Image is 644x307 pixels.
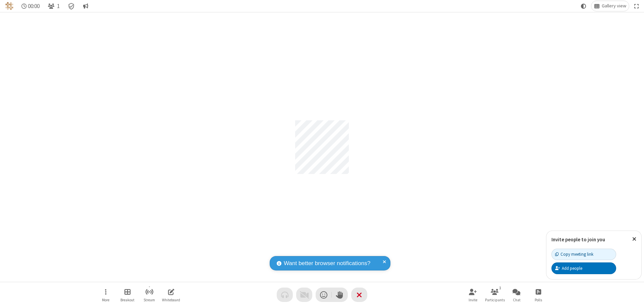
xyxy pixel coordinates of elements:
[551,262,616,274] button: Add people
[463,285,483,304] button: Invite participants (⌘+Shift+I)
[632,1,642,11] button: Fullscreen
[144,298,155,302] span: Stream
[485,285,505,304] button: Open participant list
[332,288,348,302] button: Raise hand
[591,1,629,11] button: Change layout
[80,1,91,11] button: Conversation
[102,298,109,302] span: More
[497,285,503,291] div: 1
[296,288,312,302] button: Video
[469,298,477,302] span: Invite
[578,1,589,11] button: Using system theme
[351,288,367,302] button: End or leave meeting
[551,249,616,260] button: Copy meeting link
[555,251,593,257] div: Copy meeting link
[284,259,370,268] span: Want better browser notifications?
[28,3,40,9] span: 00:00
[120,298,135,302] span: Breakout
[277,288,293,302] button: Audio problem - check your Internet connection or call by phone
[96,285,116,304] button: Open menu
[139,285,159,304] button: Start streaming
[19,1,43,11] div: Timer
[506,285,527,304] button: Open chat
[551,236,605,243] label: Invite people to join you
[162,298,180,302] span: Whiteboard
[65,1,78,11] div: Meeting details Encryption enabled
[528,285,548,304] button: Open poll
[117,285,138,304] button: Manage Breakout Rooms
[485,298,505,302] span: Participants
[45,1,62,11] button: Open participant list
[535,298,542,302] span: Polls
[161,285,181,304] button: Open shared whiteboard
[627,231,641,247] button: Close popover
[57,3,60,9] span: 1
[316,288,332,302] button: Send a reaction
[602,3,626,9] span: Gallery view
[513,298,521,302] span: Chat
[5,2,13,10] img: QA Selenium DO NOT DELETE OR CHANGE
